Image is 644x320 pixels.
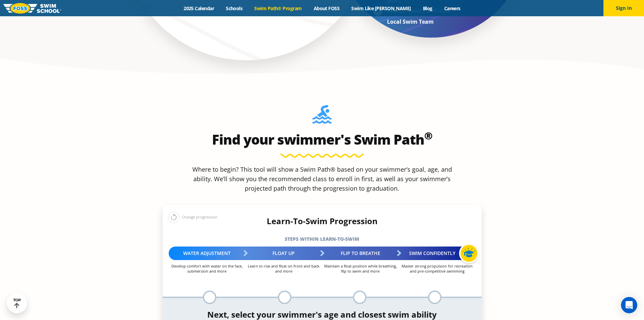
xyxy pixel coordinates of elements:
div: TOP [13,298,21,308]
a: Swim Path® Program [248,5,308,12]
div: Float Up [245,247,322,260]
img: Foss-Location-Swimming-Pool-Person.svg [312,105,332,128]
div: Water Adjustment [169,247,245,260]
p: Maintain a float position while breathing, flip to swim and more [322,263,399,274]
p: Master strong propulsion for recreation and pre-competitive swimming [399,263,476,274]
a: Schools [220,5,248,12]
h5: Steps within Learn-to-Swim [163,234,482,244]
sup: ® [424,129,432,143]
h2: Find your swimmer's Swim Path [163,131,482,148]
a: Blog [417,5,438,12]
div: Flip to Breathe [322,247,399,260]
p: Develop comfort with water on the face, submersion and more [169,263,245,274]
p: Where to begin? This tool will show a Swim Path® based on your swimmer’s goal, age, and ability. ... [190,165,455,193]
a: 2025 Calendar [178,5,220,12]
img: FOSS Swim School Logo [3,3,61,14]
div: Change progression [168,211,217,223]
h4: Learn-To-Swim Progression [163,216,482,226]
div: Open Intercom Messenger [621,297,637,313]
p: Learn to rise and float on front and back and more [245,263,322,274]
div: Swim Confidently [399,247,476,260]
a: Careers [438,5,466,12]
a: About FOSS [308,5,345,12]
strong: Local Swim Team [387,18,434,25]
a: Swim Like [PERSON_NAME] [345,5,417,12]
h4: Next, select your swimmer's age and closest swim ability [163,310,482,319]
